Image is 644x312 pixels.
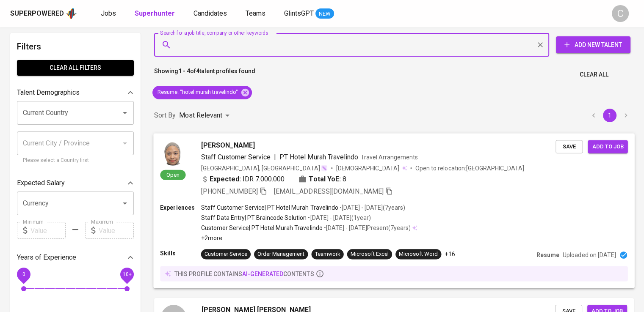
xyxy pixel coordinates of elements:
[193,8,229,19] a: Candidates
[257,250,304,258] div: Order Management
[17,175,134,192] div: Expected Salary
[556,140,583,153] button: Save
[101,9,116,17] span: Jobs
[201,140,255,150] span: [PERSON_NAME]
[415,164,524,172] p: Open to relocation : [GEOGRAPHIC_DATA]
[22,271,25,277] span: 0
[246,8,267,19] a: Teams
[201,203,338,211] p: Staff Customer Service | PT Hotel Murah Travelindo
[154,67,255,82] p: Showing of talent profiles found
[210,174,241,184] b: Expected:
[178,68,190,74] b: 1 - 4
[351,250,389,258] div: Microsoft Excel
[17,252,76,263] p: Years of Experience
[322,224,411,232] p: • [DATE] - [DATE] Present ( 7 years )
[592,142,623,151] span: Add to job
[338,203,405,211] p: • [DATE] - [DATE] ( 7 years )
[343,174,346,184] span: 8
[135,9,175,17] b: Superhunter
[563,40,624,50] span: Add New Talent
[99,222,134,239] input: Value
[10,9,64,19] div: Superpowered
[201,164,328,172] div: [GEOGRAPHIC_DATA], [GEOGRAPHIC_DATA]
[274,187,384,195] span: [EMAIL_ADDRESS][DOMAIN_NAME]
[284,9,314,17] span: GlintsGPT
[336,164,401,172] span: [DEMOGRAPHIC_DATA]
[163,171,183,178] span: Open
[586,109,634,122] nav: pagination navigation
[315,250,340,258] div: Teamwork
[246,9,265,17] span: Teams
[274,152,276,162] span: |
[160,203,201,211] p: Experiences
[315,10,334,18] span: NEW
[445,250,455,258] p: +16
[30,222,66,239] input: Value
[399,250,438,258] div: Microsoft Word
[201,234,417,242] p: +2 more ...
[279,153,358,161] span: PT Hotel Murah Travelindo
[576,67,612,82] button: Clear All
[179,108,232,123] div: Most Relevant
[174,269,314,278] p: this profile contains contents
[556,36,630,53] button: Add New Talent
[152,88,243,96] span: Resume : "hotel murah travelindo"
[152,86,252,99] div: Resume: "hotel murah travelindo"
[154,110,176,120] p: Sort By
[66,7,77,20] img: app logo
[201,187,258,195] span: [PHONE_NUMBER]
[201,224,323,232] p: Customer Service | PT Hotel Murah Travelindo
[201,174,285,184] div: IDR 7.000.000
[603,109,616,122] button: page 1
[23,156,128,165] p: Please select a Country first
[196,68,199,74] b: 4
[101,8,118,19] a: Jobs
[563,251,616,259] p: Uploaded on [DATE]
[160,140,185,165] img: 290065ee-e04d-4ab0-b670-53a9929574d2.jpg
[205,250,247,258] div: Customer Service
[17,249,134,266] div: Years of Experience
[534,39,546,51] button: Clear
[17,84,134,101] div: Talent Demographics
[612,5,629,22] div: C
[560,142,578,151] span: Save
[309,174,340,184] b: Total YoE:
[135,8,177,19] a: Superhunter
[24,63,127,73] span: Clear All filters
[242,270,283,277] span: AI-generated
[17,178,65,188] p: Expected Salary
[321,164,327,171] img: magic_wand.svg
[119,197,131,209] button: Open
[119,107,131,119] button: Open
[201,153,271,161] span: Staff Customer Service
[580,69,608,80] span: Clear All
[10,7,77,20] a: Superpoweredapp logo
[588,140,627,153] button: Add to job
[17,88,80,98] p: Talent Demographics
[17,60,134,76] button: Clear All filters
[160,249,201,257] p: Skills
[193,9,227,17] span: Candidates
[179,110,222,120] p: Most Relevant
[307,213,370,222] p: • [DATE] - [DATE] ( 1 year )
[17,40,134,53] h6: Filters
[122,271,131,277] span: 10+
[201,213,307,222] p: Staff Data Entry | PT Braincode Solution
[361,153,418,160] span: Travel Arrangements
[536,251,559,259] p: Resume
[284,8,334,19] a: GlintsGPT NEW
[154,134,634,288] a: Open[PERSON_NAME]Staff Customer Service|PT Hotel Murah TravelindoTravel Arrangements[GEOGRAPHIC_D...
